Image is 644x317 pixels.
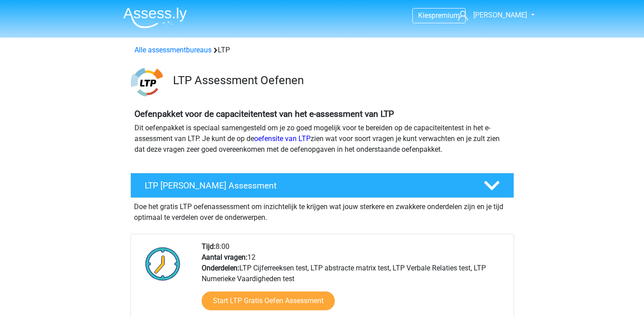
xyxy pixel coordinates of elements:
a: LTP [PERSON_NAME] Assessment [127,173,518,198]
b: Onderdelen: [202,264,239,272]
div: LTP [131,45,514,56]
span: Kies [418,11,432,20]
a: oefensite van LTP [254,134,311,143]
b: Aantal vragen: [202,253,247,261]
a: Alle assessmentbureaus [134,46,212,54]
span: [PERSON_NAME] [473,11,527,19]
a: [PERSON_NAME] [454,10,528,21]
b: Tijd: [202,242,216,251]
div: Doe het gratis LTP oefenassessment om inzichtelijk te krijgen wat jouw sterkere en zwakkere onder... [130,198,514,223]
img: Klok [140,241,186,286]
img: Assessly [123,7,187,28]
b: Oefenpakket voor de capaciteitentest van het e-assessment van LTP [134,109,394,119]
p: Dit oefenpakket is speciaal samengesteld om je zo goed mogelijk voor te bereiden op de capaciteit... [134,123,510,155]
h4: LTP [PERSON_NAME] Assessment [145,180,469,191]
a: Kiespremium [413,9,465,21]
a: Start LTP Gratis Oefen Assessment [202,291,335,310]
img: ltp.png [131,66,163,98]
h3: LTP Assessment Oefenen [173,73,507,87]
span: premium [432,11,460,20]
